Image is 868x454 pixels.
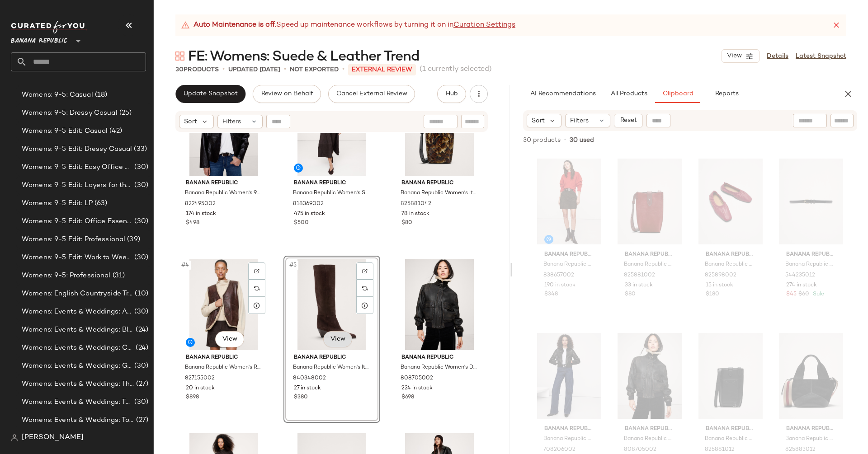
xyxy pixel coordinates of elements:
[785,446,816,454] span: 825883012
[253,85,321,103] button: Review on Behalf
[336,90,407,98] span: Cancel External Review
[401,384,433,393] span: 224 in stock
[779,330,843,421] img: cn60599831.jpg
[185,189,261,197] span: Banana Republic Women's 90S Leather Blazer Espresso Brown Size 0
[811,291,824,297] span: Sale
[132,397,148,407] span: (30)
[786,290,797,299] span: $45
[293,189,369,197] span: Banana Republic Women's Suede Midi Skirt Ganache Brown Size 20
[132,162,148,173] span: (30)
[544,281,576,290] span: 190 in stock
[544,251,594,259] span: Banana Republic
[722,49,759,63] button: View
[186,210,216,218] span: 174 in stock
[188,48,420,66] span: FE: Womens: Suede & Leather Trend
[175,51,184,61] img: svg%3e
[254,268,259,274] img: svg%3e
[532,116,545,126] span: Sort
[134,415,148,426] span: (27)
[362,286,368,291] img: svg%3e
[537,330,601,421] img: cn57900783.jpg
[185,364,261,372] span: Banana Republic Women's Reversible Shearling Vest Tan & Natural Beige Size S
[22,180,132,191] span: Womens: 9-5 Edit: Layers for the Office
[222,117,241,126] span: Filters
[287,259,377,350] img: cn60398153.jpg
[330,336,345,343] span: View
[22,325,134,335] span: Womens: Events & Weddings: Black Tie (New)
[93,90,108,100] span: (18)
[22,397,132,407] span: Womens: Events & Weddings: The Weekend Edit
[786,425,836,433] span: Banana Republic
[22,198,93,209] span: Womens: 9-5 Edit: LP
[328,85,415,103] button: Cancel External Review
[401,364,476,372] span: Banana Republic Women's Distressed Leather Flight Jacket Distressed Brown Size M
[108,126,122,136] span: (42)
[294,179,370,187] span: Banana Republic
[401,200,431,208] span: 825881042
[111,271,125,281] span: (31)
[401,189,476,197] span: Banana Republic Women's Italian Leather Crossbody Pouch Pony Brown One Size
[401,219,412,227] span: $80
[183,90,238,98] span: Update Snapshot
[132,216,148,227] span: (30)
[22,90,93,100] span: Womens: 9-5: Casual
[22,307,132,317] span: Womens: Events & Weddings: Autumnal Hues
[453,20,515,31] a: Curation Settings
[624,435,674,443] span: Banana Republic Women's Distressed Leather Flight Jacket Distressed Brown Size M
[134,325,148,335] span: (24)
[798,290,809,299] span: $60
[293,200,324,208] span: 818369002
[22,289,133,299] span: Womens: English Countryside Trend
[625,290,636,299] span: $80
[179,259,269,350] img: cn60585640.jpg
[530,90,596,98] span: AI Recommendations
[625,425,675,433] span: Banana Republic
[93,198,108,209] span: (63)
[437,85,466,103] button: Hub
[186,354,262,362] span: Banana Republic
[570,116,589,126] span: Filters
[706,251,755,259] span: Banana Republic
[175,66,184,73] span: 30
[175,85,245,103] button: Update Snapshot
[288,261,298,270] span: #5
[786,251,836,259] span: Banana Republic
[22,271,111,281] span: Womens: 9-5: Professional
[186,393,199,402] span: $898
[714,90,738,98] span: Reports
[705,271,736,280] span: 825898002
[284,64,286,75] span: •
[705,446,735,454] span: 825881012
[133,289,148,299] span: (10)
[420,64,492,75] span: (1 currently selected)
[22,253,132,263] span: Womens: 9-5 Edit: Work to Weekend Tops
[624,271,655,280] span: 825881002
[624,446,656,454] span: 808705002
[785,435,835,443] span: Banana Republic Women's Leather & Suede Mini Zip Tote Black One Size
[22,343,134,353] span: Womens: Events & Weddings: Cocktail Hour (New)
[22,162,132,173] span: Womens: 9-5 Edit: Easy Office Dresses
[767,51,788,61] a: Details
[181,20,515,31] div: Speed up maintenance workflows by turning it on in
[401,374,433,383] span: 808705002
[260,90,313,98] span: Review on Behalf
[618,330,682,421] img: cn60255272.jpg
[22,415,134,426] span: Womens: Events & Weddings: Top Picks
[625,251,675,259] span: Banana Republic
[290,65,339,75] p: Not Exported
[619,117,637,124] span: Reset
[22,216,132,227] span: Womens: 9-5 Edit: Office Essential Pants & Skirts
[564,136,566,144] span: •
[401,354,477,362] span: Banana Republic
[134,343,148,353] span: (24)
[394,259,485,350] img: cn60255272.jpg
[618,156,682,247] img: cn60225877.jpg
[11,31,67,47] span: Banana Republic
[132,307,148,317] span: (30)
[401,179,477,187] span: Banana Republic
[445,90,458,98] span: Hub
[323,331,352,347] button: View
[570,136,594,145] span: 30 used
[348,64,416,75] p: External REVIEW
[726,52,742,60] span: View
